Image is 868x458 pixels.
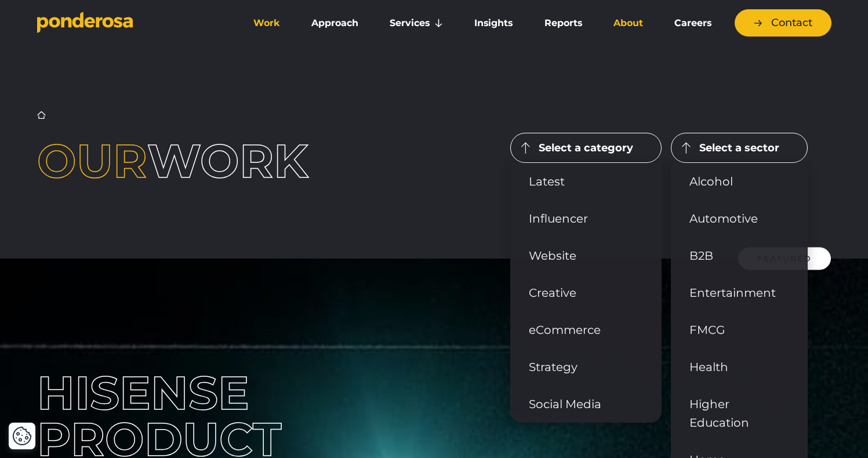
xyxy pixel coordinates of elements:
a: Automotive [671,200,808,237]
a: Work [240,11,293,35]
button: Select a sector [671,133,808,163]
a: Health [671,348,808,386]
a: FMCG [671,311,808,348]
span: Our [37,133,147,189]
a: Strategy [510,348,662,386]
img: Revisit consent button [12,426,32,446]
a: Entertainment [671,274,808,311]
a: Influencer [510,200,662,237]
a: About [600,11,656,35]
a: Careers [661,11,725,35]
a: Reports [531,11,595,35]
a: Latest [510,163,662,200]
button: Cookie Settings [12,426,32,446]
a: B2B [671,237,808,274]
button: Select a category [510,133,662,163]
a: Social Media [510,386,662,423]
a: Creative [510,274,662,311]
a: eCommerce [510,311,662,348]
a: Contact [735,9,831,37]
a: Alcohol [671,163,808,200]
a: Insights [461,11,526,35]
a: Go to homepage [37,12,223,35]
a: Website [510,237,662,274]
a: Home [37,111,46,119]
a: Higher Education [671,386,808,441]
a: Services [376,11,456,35]
a: Approach [298,11,372,35]
h1: work [37,138,358,184]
